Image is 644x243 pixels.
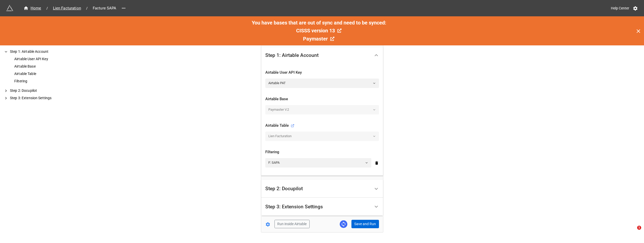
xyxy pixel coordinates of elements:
[265,186,303,191] div: Step 2: Docupilot
[265,123,294,129] div: Airtable Table
[265,96,379,102] div: Airtable Base
[13,64,82,69] div: Airtable Base
[274,220,310,228] button: Run inside Airtable
[86,6,88,11] li: /
[340,220,347,228] a: Sync Base Structure
[20,5,44,11] a: Home
[20,5,120,11] nav: breadcrumb
[13,71,82,76] div: Airtable Table
[46,6,48,11] li: /
[265,149,379,155] div: Filtering
[252,20,386,26] span: You have bases that are out of sync and need to be synced:
[265,79,379,88] a: Airtable PAT
[351,220,379,228] button: Save and Run
[261,198,383,216] div: Step 3: Extension Settings
[261,63,383,176] div: Step 1: Airtable Account
[9,49,82,54] div: Step 1: Airtable Account
[303,36,328,42] span: Paymaster
[265,158,371,167] a: F: SAPA
[261,180,383,198] div: Step 2: Docupilot
[261,47,383,63] div: Step 1: Airtable Account
[637,226,641,230] span: 1
[607,4,633,13] a: Help Center
[296,28,335,34] span: CISSS version 13
[90,5,120,11] span: Facture SAPA
[6,5,13,12] img: miniextensions-icon.73ae0678.png
[9,88,82,93] div: Step 2: Docupilot
[265,70,379,76] div: Airtable User API Key
[627,226,639,238] iframe: Intercom live chat
[13,79,82,84] div: Filtering
[265,204,323,209] div: Step 3: Extension Settings
[265,53,319,58] div: Step 1: Airtable Account
[9,95,82,101] div: Step 3: Extension Settings
[13,56,82,62] div: Airtable User API Key
[23,5,41,11] div: Home
[50,5,84,11] a: Lien Facturation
